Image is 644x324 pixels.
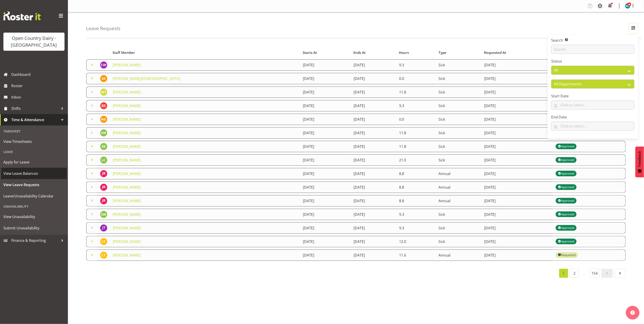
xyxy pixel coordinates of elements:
[351,73,396,84] td: [DATE]
[396,222,436,234] td: 9.3
[396,209,436,220] td: 9.3
[436,100,481,111] td: Sick
[1,211,67,222] a: View Unavailability
[1,168,67,179] a: View Leave Balances
[436,222,481,234] td: Sick
[86,26,120,31] h4: Leave Requests
[11,105,59,112] span: Shifts
[351,127,396,139] td: [DATE]
[630,310,635,315] img: help-xxl-2.png
[113,239,141,244] a: [PERSON_NAME]
[300,86,351,98] td: [DATE]
[436,73,481,84] td: Sick
[11,94,66,101] span: Inbox
[3,181,65,188] span: View Leave Requests
[11,237,59,244] span: Finance & Reporting
[113,171,141,176] a: [PERSON_NAME]
[396,195,436,206] td: 8.8
[481,73,553,84] td: [DATE]
[436,114,481,125] td: Sick
[113,198,141,203] a: [PERSON_NAME]
[436,154,481,166] td: Sick
[436,127,481,139] td: Sick
[396,86,436,98] td: 11.8
[436,182,481,193] td: Annual
[481,236,553,247] td: [DATE]
[436,59,481,71] td: Sick
[396,236,436,247] td: 12.0
[436,209,481,220] td: Sick
[396,168,436,179] td: 8.8
[436,168,481,179] td: Annual
[113,226,141,230] a: [PERSON_NAME]
[438,50,446,55] span: Type
[300,127,351,139] td: [DATE]
[399,50,409,55] span: Hours
[629,24,638,34] button: Filter Employees
[481,195,553,206] td: [DATE]
[551,101,634,110] input: Click to select...
[551,58,634,64] label: Status
[11,82,66,89] span: Roster
[635,146,644,177] button: Feedback - Show survey
[113,185,141,190] a: [PERSON_NAME]
[100,143,107,150] img: steffan-kennard9760.jpg
[113,117,141,122] a: [PERSON_NAME]
[100,156,107,164] img: laura-courtney7441.jpg
[351,59,396,71] td: [DATE]
[1,127,67,136] div: Timesheet
[300,100,351,111] td: [DATE]
[11,71,66,78] span: Dashboard
[113,253,141,258] a: [PERSON_NAME]
[638,151,642,167] span: Feedback
[113,144,141,149] a: [PERSON_NAME]
[551,114,634,120] label: End Date
[354,50,366,55] span: Ends At
[558,239,574,244] div: Approved
[558,157,574,163] div: Approved
[1,190,67,202] a: Leave/Unavailability Calendar
[551,45,634,54] input: Search
[481,127,553,139] td: [DATE]
[351,100,396,111] td: [DATE]
[300,250,351,261] td: [DATE]
[558,185,574,190] div: Approved
[300,141,351,152] td: [DATE]
[484,50,506,55] span: Requested At
[3,159,65,166] span: Apply for Leave
[436,236,481,247] td: Sick
[300,195,351,206] td: [DATE]
[1,202,67,211] div: Unavailability
[1,222,67,234] a: Submit Unavailability
[436,141,481,152] td: Sick
[300,114,351,125] td: [DATE]
[551,38,634,43] label: Search
[396,100,436,111] td: 9.3
[100,184,107,191] img: jessica-reid7430.jpg
[113,76,180,81] a: [PERSON_NAME][DEMOGRAPHIC_DATA]
[481,141,553,152] td: [DATE]
[113,103,141,108] a: [PERSON_NAME]
[3,213,65,220] span: View Unavailability
[100,89,107,96] img: warren-tempelman7489.jpg
[351,141,396,152] td: [DATE]
[351,236,396,247] td: [DATE]
[551,122,634,131] input: Click to select...
[300,168,351,179] td: [DATE]
[113,62,141,67] a: [PERSON_NAME]
[100,252,107,259] img: leona-turner7509.jpg
[396,141,436,152] td: 11.8
[113,90,141,95] a: [PERSON_NAME]
[351,114,396,125] td: [DATE]
[100,102,107,109] img: barry-sheilds9759.jpg
[300,209,351,220] td: [DATE]
[100,129,107,137] img: stacey-wilson7437.jpg
[303,50,317,55] span: Starts At
[113,130,141,135] a: [PERSON_NAME]
[481,182,553,193] td: [DATE]
[396,114,436,125] td: 0.0
[300,154,351,166] td: [DATE]
[100,238,107,245] img: leona-turner7509.jpg
[100,61,107,69] img: callum-wells11653.jpg
[3,193,65,199] span: Leave/Unavailability Calendar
